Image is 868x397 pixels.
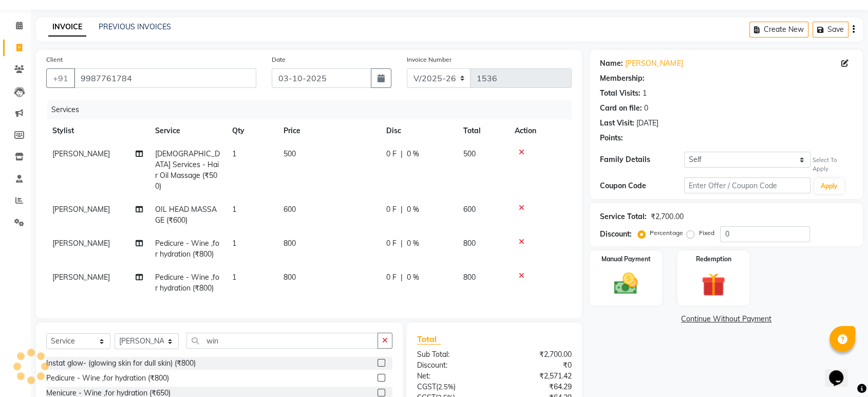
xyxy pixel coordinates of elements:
[600,103,642,114] div: Card on file:
[417,334,441,345] span: Total
[601,255,651,264] label: Manual Payment
[52,205,110,214] span: [PERSON_NAME]
[186,333,378,349] input: Search or Scan
[284,149,296,158] span: 500
[99,22,171,31] a: PREVIOUS INVOICES
[47,100,579,119] div: Services
[409,360,495,371] div: Discount:
[226,119,277,142] th: Qty
[650,228,683,238] label: Percentage
[232,273,236,282] span: 1
[155,205,217,225] span: OIL HEAD MASSAGE (₹600)
[600,154,684,165] div: Family Details
[607,270,645,297] img: _cash.svg
[684,177,810,193] input: Enter Offer / Coupon Code
[48,18,86,37] a: INVOICE
[644,103,648,114] div: 0
[46,68,75,88] button: +91
[600,181,684,191] div: Coupon Code
[52,273,110,282] span: [PERSON_NAME]
[495,382,580,392] div: ₹64.29
[284,205,296,214] span: 600
[386,272,397,283] span: 0 F
[407,55,451,64] label: Invoice Number
[592,314,861,324] a: Continue Without Payment
[155,149,220,191] span: [DEMOGRAPHIC_DATA] Services - Hair Oil Massage (₹500)
[825,356,858,387] iframe: chat widget
[277,119,380,142] th: Price
[600,73,645,84] div: Membership:
[651,211,683,222] div: ₹2,700.00
[409,382,495,392] div: ( )
[495,349,580,360] div: ₹2,700.00
[46,119,149,142] th: Stylist
[46,55,63,64] label: Client
[457,119,508,142] th: Total
[643,88,647,99] div: 1
[386,238,397,249] span: 0 F
[284,239,296,248] span: 800
[74,68,256,88] input: Search by Name/Mobile/Email/Code
[46,358,196,369] div: Instat glow- (glowing skin for dull skin) (₹800)
[438,383,454,391] span: 2.5%
[600,118,634,129] div: Last Visit:
[813,22,848,38] button: Save
[463,205,476,214] span: 600
[52,149,110,158] span: [PERSON_NAME]
[386,204,397,215] span: 0 F
[600,88,640,99] div: Total Visits:
[463,149,476,158] span: 500
[409,371,495,382] div: Net:
[695,255,731,264] label: Redemption
[155,239,219,259] span: Pedicure - Wine ,for hydration (₹800)
[815,178,844,194] button: Apply
[407,238,419,249] span: 0 %
[625,58,683,69] a: [PERSON_NAME]
[749,22,808,38] button: Create New
[401,238,403,249] span: |
[46,373,169,384] div: Pedicure - Wine ,for hydration (₹800)
[463,239,476,248] span: 800
[600,133,623,143] div: Points:
[52,239,110,248] span: [PERSON_NAME]
[600,58,623,69] div: Name:
[155,273,219,293] span: Pedicure - Wine ,for hydration (₹800)
[813,156,853,173] div: Select To Apply
[407,204,419,215] span: 0 %
[636,118,658,129] div: [DATE]
[272,55,286,64] label: Date
[407,272,419,283] span: 0 %
[232,149,236,158] span: 1
[600,229,632,240] div: Discount:
[284,273,296,282] span: 800
[600,211,647,222] div: Service Total:
[232,239,236,248] span: 1
[380,119,457,142] th: Disc
[508,119,572,142] th: Action
[401,149,403,159] span: |
[417,382,436,391] span: CGST
[149,119,226,142] th: Service
[401,204,403,215] span: |
[409,349,495,360] div: Sub Total:
[463,273,476,282] span: 800
[386,149,397,159] span: 0 F
[694,270,732,300] img: _gift.svg
[495,371,580,382] div: ₹2,571.42
[232,205,236,214] span: 1
[699,228,714,238] label: Fixed
[401,272,403,283] span: |
[407,149,419,159] span: 0 %
[495,360,580,371] div: ₹0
